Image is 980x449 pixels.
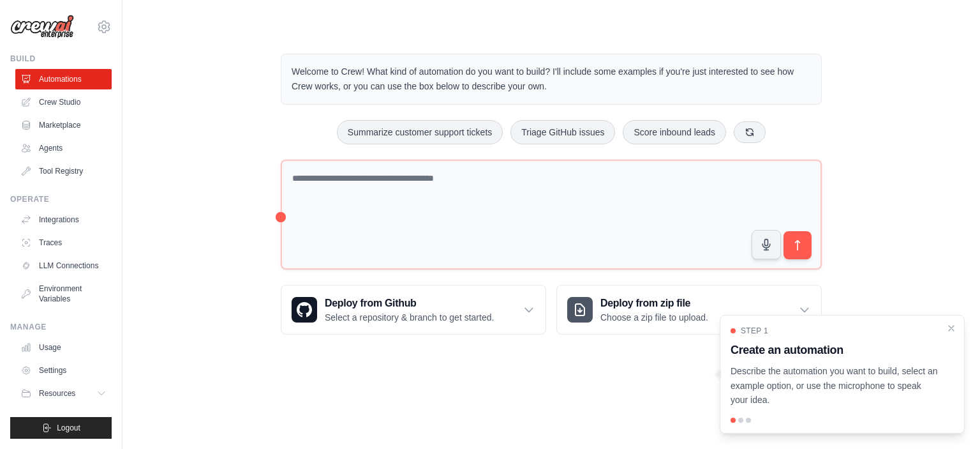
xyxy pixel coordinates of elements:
button: Triage GitHub issues [510,120,615,144]
div: Manage [10,322,112,332]
a: Environment Variables [15,278,112,309]
a: Agents [15,138,112,158]
button: Resources [15,383,112,404]
a: Integrations [15,209,112,230]
p: Describe the automation you want to build, select an example option, or use the microphone to spe... [731,364,939,407]
h3: Deploy from Github [325,296,494,311]
a: LLM Connections [15,255,112,276]
p: Choose a zip file to upload. [600,311,708,324]
a: Traces [15,232,112,253]
a: Crew Studio [15,92,112,112]
a: Automations [15,69,112,89]
button: Summarize customer support tickets [337,120,503,144]
a: Marketplace [15,115,112,135]
p: Welcome to Crew! What kind of automation do you want to build? I'll include some examples if you'... [292,65,811,94]
button: Close walkthrough [946,323,956,333]
h3: Create an automation [731,341,939,359]
span: Step 1 [741,326,768,336]
img: Logo [10,15,74,39]
a: Usage [15,337,112,358]
a: Settings [15,360,112,381]
h3: Deploy from zip file [600,296,708,311]
button: Score inbound leads [623,120,726,144]
div: Operate [10,194,112,204]
span: Resources [39,388,75,399]
button: Logout [10,417,112,439]
a: Tool Registry [15,161,112,181]
p: Select a repository & branch to get started. [325,311,494,324]
div: Build [10,54,112,64]
span: Logout [57,423,80,433]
